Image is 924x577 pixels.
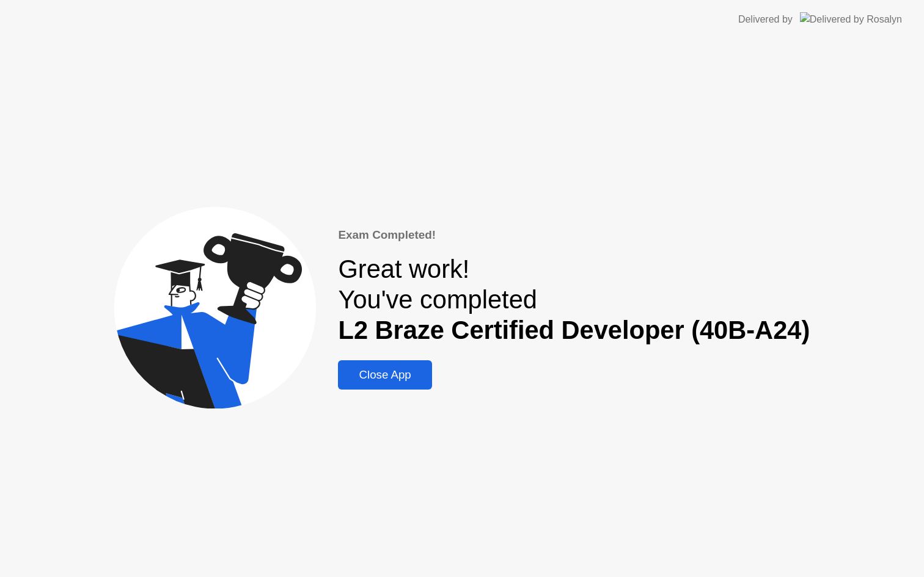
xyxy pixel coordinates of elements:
[800,12,902,26] img: Delivered by Rosalyn
[338,227,810,244] div: Exam Completed!
[338,360,431,390] button: Close App
[738,12,793,27] div: Delivered by
[338,254,810,346] div: Great work! You've completed
[338,316,810,344] b: L2 Braze Certified Developer (40B-A24)
[342,368,428,382] div: Close App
